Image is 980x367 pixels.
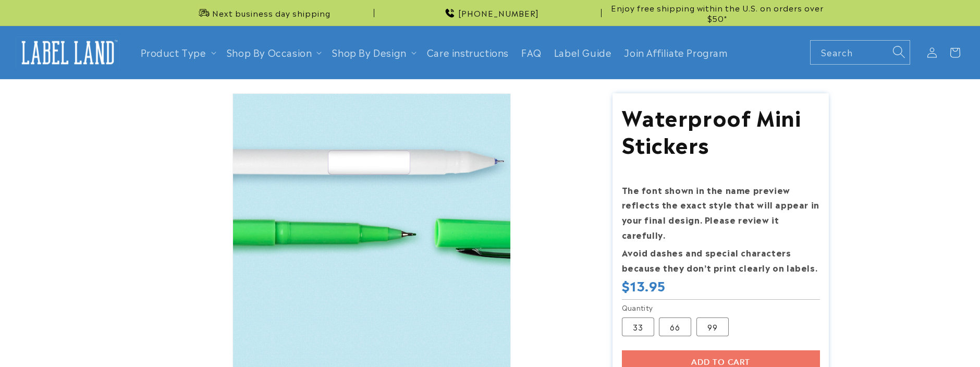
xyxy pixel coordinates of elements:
button: Search [887,40,910,63]
a: Shop By Design [332,45,406,59]
label: 99 [696,317,729,336]
strong: Avoid dashes and special characters because they don’t print clearly on labels. [622,246,818,274]
span: Shop By Occasion [227,46,312,58]
strong: The font shown in the name preview reflects the exact style that will appear in your final design... [622,184,819,241]
span: [PHONE_NUMBER] [458,8,539,18]
summary: Product Type [134,40,220,65]
label: 66 [659,317,691,336]
a: Product Type [141,45,206,59]
a: Join Affiliate Program [618,40,734,65]
label: 33 [622,317,654,336]
span: Label Guide [554,46,612,58]
span: $13.95 [622,277,666,293]
a: Care instructions [421,40,515,65]
a: Label Guide [548,40,618,65]
span: Enjoy free shipping within the U.S. on orders over $50* [606,3,829,23]
a: Label Land [12,32,124,72]
img: Label Land [16,36,120,69]
a: FAQ [515,40,548,65]
summary: Shop By Occasion [220,40,326,65]
h1: Waterproof Mini Stickers [622,103,820,157]
legend: Quantity [622,302,654,313]
span: Care instructions [427,46,509,58]
span: FAQ [521,46,542,58]
span: Join Affiliate Program [624,46,728,58]
summary: Shop By Design [326,40,420,65]
span: Next business day shipping [212,8,330,18]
